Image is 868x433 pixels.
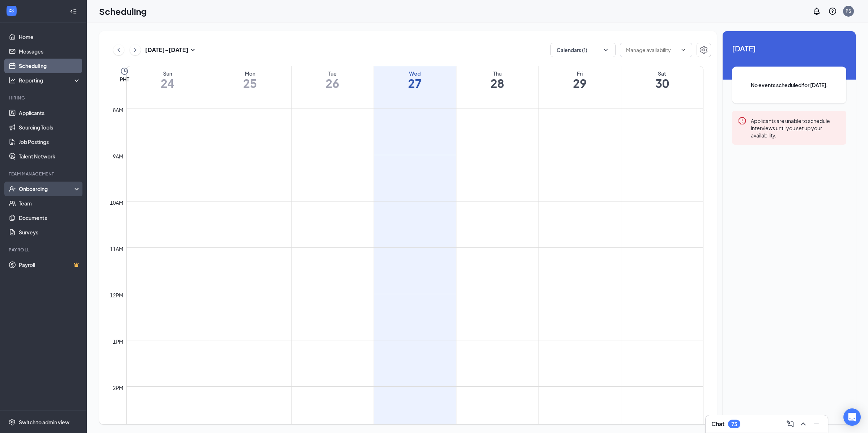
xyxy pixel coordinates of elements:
[292,77,374,89] h1: 26
[19,149,81,164] a: Talent Network
[731,421,737,427] div: 73
[456,77,539,89] h1: 28
[456,66,539,93] a: August 28, 2025
[9,171,79,177] div: Team Management
[746,81,832,89] span: No events scheduled for [DATE].
[828,7,837,16] svg: QuestionInfo
[732,43,846,54] span: [DATE]
[127,66,209,93] a: August 24, 2025
[456,70,539,77] div: Thu
[846,8,851,14] div: PS
[711,420,724,428] h3: Chat
[120,67,129,76] svg: Clock
[9,247,79,253] div: Payroll
[799,420,808,428] svg: ChevronUp
[374,77,456,89] h1: 27
[697,43,711,57] button: Settings
[680,47,686,53] svg: ChevronDown
[70,8,77,15] svg: Collapse
[699,46,708,54] svg: Settings
[539,70,621,77] div: Fri
[812,420,821,428] svg: Minimize
[539,77,621,89] h1: 29
[19,225,81,239] a: Surveys
[9,185,16,192] svg: UserCheck
[19,211,81,225] a: Documents
[602,46,609,54] svg: ChevronDown
[111,152,125,160] div: 9am
[292,70,374,77] div: Tue
[115,46,122,54] svg: ChevronLeft
[621,66,703,93] a: August 30, 2025
[19,106,81,120] a: Applicants
[111,338,125,345] div: 1pm
[127,70,209,77] div: Sun
[843,408,861,426] div: Open Intercom Messenger
[109,245,125,253] div: 11am
[109,291,125,299] div: 12pm
[145,46,188,54] h3: [DATE] - [DATE]
[209,66,291,93] a: August 25, 2025
[19,44,81,59] a: Messages
[130,44,141,55] button: ChevronRight
[19,120,81,135] a: Sourcing Tools
[812,7,821,16] svg: Notifications
[209,70,291,77] div: Mon
[374,66,456,93] a: August 27, 2025
[19,59,81,73] a: Scheduling
[19,419,69,426] div: Switch to admin view
[9,77,16,84] svg: Analysis
[19,135,81,149] a: Job Postings
[374,70,456,77] div: Wed
[738,116,746,125] svg: Error
[111,384,125,392] div: 2pm
[188,46,197,54] svg: SmallChevronDown
[784,418,796,430] button: ComposeMessage
[292,66,374,93] a: August 26, 2025
[113,44,124,55] button: ChevronLeft
[19,258,81,272] a: PayrollCrown
[19,30,81,44] a: Home
[19,185,75,192] div: Onboarding
[539,66,621,93] a: August 29, 2025
[8,7,15,14] svg: WorkstreamLogo
[111,106,125,114] div: 8am
[810,418,822,430] button: Minimize
[550,43,616,57] button: Calendars (1)ChevronDown
[132,46,139,54] svg: ChevronRight
[621,77,703,89] h1: 30
[19,196,81,211] a: Team
[99,5,147,17] h1: Scheduling
[120,76,129,83] span: PHT
[786,420,795,428] svg: ComposeMessage
[127,77,209,89] h1: 24
[626,46,677,54] input: Manage availability
[209,77,291,89] h1: 25
[751,116,841,139] div: Applicants are unable to schedule interviews until you set up your availability.
[19,77,81,84] div: Reporting
[9,419,16,426] svg: Settings
[9,95,79,101] div: Hiring
[797,418,809,430] button: ChevronUp
[621,70,703,77] div: Sat
[109,199,125,207] div: 10am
